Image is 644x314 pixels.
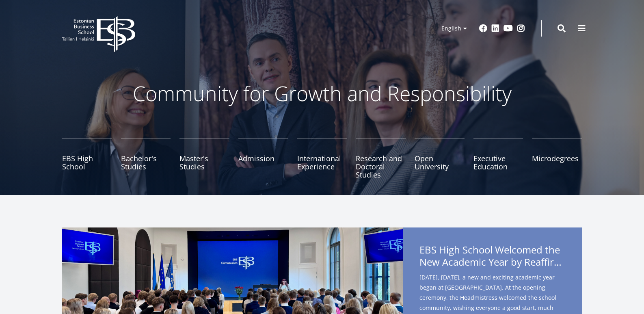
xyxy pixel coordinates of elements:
a: International Experience [297,138,347,179]
span: New Academic Year by Reaffirming Its Core Values [419,256,566,268]
p: Community for Growth and Responsibility [107,81,537,106]
a: Youtube [504,24,513,32]
a: Linkedin [491,24,499,32]
a: Research and Doctoral Studies [356,138,406,179]
a: Executive Education [473,138,523,179]
a: Admission [238,138,288,179]
a: Microdegrees [532,138,582,179]
a: Bachelor's Studies [121,138,171,179]
a: Facebook [479,24,487,32]
a: EBS High School [62,138,112,179]
span: EBS High School Welcomed the [419,244,566,271]
a: Master's Studies [179,138,229,179]
a: Open University [415,138,465,179]
a: Instagram [517,24,525,32]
